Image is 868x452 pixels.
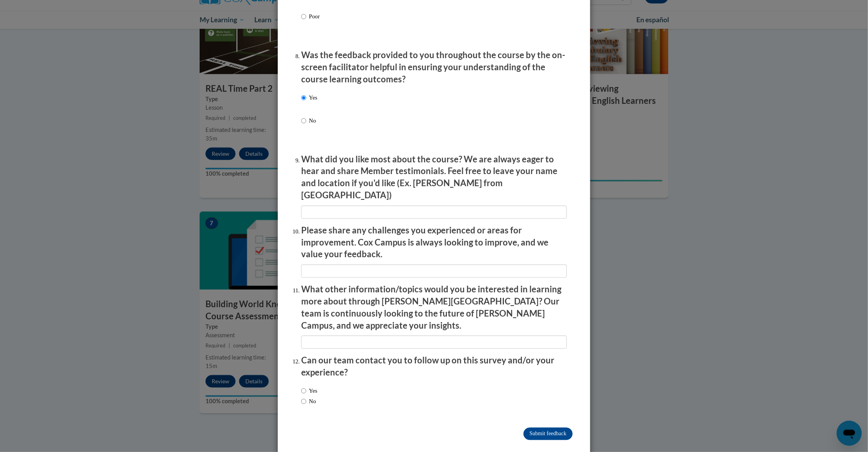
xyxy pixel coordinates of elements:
input: Submit feedback [523,427,573,440]
p: Poor [309,12,330,21]
p: Can our team contact you to follow up on this survey and/or your experience? [301,354,567,379]
p: No [309,116,317,125]
p: Was the feedback provided to you throughout the course by the on-screen facilitator helpful in en... [301,49,567,85]
label: No [301,397,316,406]
input: Yes [301,386,306,395]
p: Please share any challenges you experienced or areas for improvement. Cox Campus is always lookin... [301,224,567,260]
input: No [301,397,306,406]
label: Yes [301,386,317,395]
p: What did you like most about the course? We are always eager to hear and share Member testimonial... [301,153,567,201]
input: Poor [301,12,306,21]
input: No [301,116,306,125]
input: Yes [301,93,306,102]
p: Yes [309,93,317,102]
p: What other information/topics would you be interested in learning more about through [PERSON_NAME... [301,283,567,331]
